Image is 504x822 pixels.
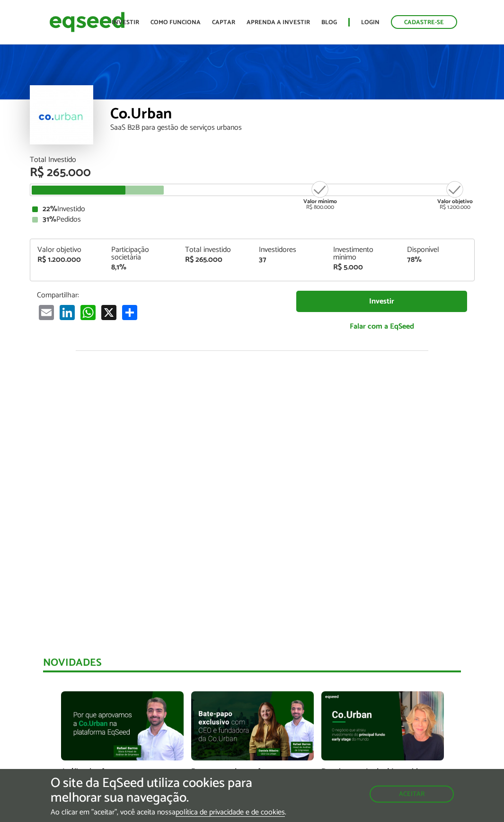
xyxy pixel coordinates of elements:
img: EqSeed [49,9,125,35]
a: Investir [296,291,468,312]
p: Bate-papo sobre a oferta [191,767,314,776]
div: Total investido [185,246,245,254]
a: Investir [112,19,139,26]
div: Disponível [407,246,467,254]
h5: O site da EqSeed utiliza cookies para melhorar sua navegação. [51,776,292,805]
a: LinkedIn [58,304,77,320]
strong: 22% [43,203,57,215]
p: Depoimento Antler | Investidor Co.Urban [321,767,444,785]
div: Investimento mínimo [333,246,393,261]
div: 37 [259,256,318,264]
p: Análise da oferta [61,767,184,776]
div: SaaS B2B para gestão de serviços urbanos [110,124,475,132]
div: Co.Urban [110,107,475,124]
strong: 31% [43,213,56,226]
div: R$ 1.200.000 [437,180,473,210]
a: Cadastre-se [391,15,457,29]
a: Aprenda a investir [247,19,310,26]
div: Investido [32,205,472,213]
div: R$ 800.000 [302,180,338,210]
a: política de privacidade e de cookies [176,809,285,817]
img: maxresdefault.jpg [321,691,444,760]
div: Valor objetivo [37,246,97,254]
div: R$ 5.000 [333,264,393,271]
div: Novidades [43,658,461,672]
button: Aceitar [370,786,454,803]
div: R$ 1.200.000 [37,256,97,264]
a: Falar com a EqSeed [296,317,468,336]
div: 8,1% [111,264,171,271]
strong: Valor objetivo [437,197,473,206]
a: Email [37,304,56,320]
a: Compartilhar [120,304,139,320]
div: R$ 265.000 [185,256,245,264]
p: Compartilhar: [37,291,282,300]
a: Blog [321,19,337,26]
div: 78% [407,256,467,264]
a: Como funciona [150,19,201,26]
div: Total Investido [30,156,475,164]
div: Pedidos [32,216,472,223]
a: X [99,304,118,320]
div: R$ 265.000 [30,167,475,179]
a: Login [361,19,380,26]
strong: Valor mínimo [303,197,337,206]
img: maxresdefault.jpg [61,691,184,760]
img: maxresdefault.jpg [191,691,314,760]
a: Captar [212,19,235,26]
a: WhatsApp [79,304,97,320]
p: Ao clicar em "aceitar", você aceita nossa . [51,808,292,817]
div: Participação societária [111,246,171,261]
div: Investidores [259,246,318,254]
